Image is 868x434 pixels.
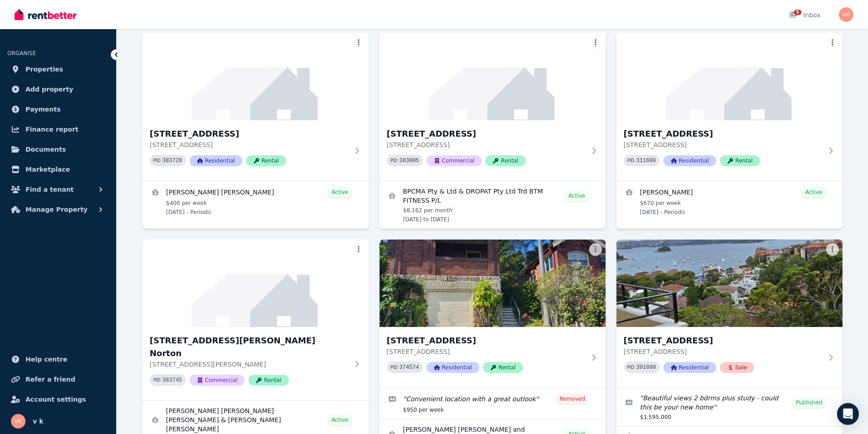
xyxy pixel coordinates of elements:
img: 18/25 Alfred Rd, Chipping Norton [143,240,369,327]
code: 374574 [399,364,419,371]
button: More options [352,243,365,256]
span: Rental [246,155,286,166]
img: 2/58 Lawrie Dr, Collingwood Park [143,33,369,120]
a: Add property [7,80,109,98]
span: Help centre [26,354,67,365]
h3: [STREET_ADDRESS][PERSON_NAME] Norton [150,334,349,360]
button: More options [589,243,602,256]
span: Rental [485,155,525,166]
a: Edit listing: Convenient location with a great outlook [380,388,606,419]
span: Residential [663,362,716,373]
div: Open Intercom Messenger [837,403,859,425]
code: 311600 [636,158,656,164]
code: 383728 [162,158,182,164]
p: [STREET_ADDRESS][PERSON_NAME] [150,360,349,369]
small: PID [627,365,635,370]
a: Account settings [7,390,109,408]
small: PID [154,158,161,163]
span: Residential [663,155,716,166]
span: Residential [426,362,479,373]
button: More options [352,36,365,49]
p: [STREET_ADDRESS] [387,347,586,356]
p: [STREET_ADDRESS] [624,347,822,356]
a: Marketplace [7,160,109,179]
a: Finance report [7,120,109,138]
img: 91/177 Bellevue Rd, Bellevue Hill [616,240,842,327]
a: View details for BPCMA Pty & Ltd & DROPAT Pty Ltd Trd BTM FITNESS P/L [380,181,606,229]
span: Documents [26,144,66,155]
button: Manage Property [7,200,109,219]
span: Refer a friend [26,374,75,385]
button: More options [826,243,839,256]
p: [STREET_ADDRESS] [150,140,349,149]
a: Edit listing: Beautiful views 2 bdrms plus study - could this be your new home [616,388,842,426]
span: Marketplace [26,164,70,175]
p: [STREET_ADDRESS] [387,140,586,149]
span: Manage Property [26,204,87,215]
span: Properties [26,64,63,75]
code: 383745 [162,377,182,383]
h3: [STREET_ADDRESS] [150,128,349,140]
small: PID [390,158,398,163]
span: Rental [720,155,760,166]
a: 91/177 Bellevue Rd, Bellevue Hill[STREET_ADDRESS][STREET_ADDRESS]PID 391099ResidentialSale [616,240,842,388]
h3: [STREET_ADDRESS] [624,128,822,140]
p: [STREET_ADDRESS] [624,140,822,149]
a: View details for Jasmin Cathy Brown [143,181,369,221]
span: Commercial [426,155,482,166]
span: Add property [26,84,73,95]
span: Finance report [26,124,78,135]
img: 7/5 Wolseley Street, Drummoyne [616,33,842,120]
img: v k [839,7,853,22]
button: More options [826,36,839,49]
a: 3/42 Seton Rd, Moorebank[STREET_ADDRESS][STREET_ADDRESS]PID 383805CommercialRental [380,33,606,181]
span: ORGANISE [7,50,36,56]
h3: [STREET_ADDRESS] [387,128,586,140]
span: 5 [794,10,801,15]
span: Sale [720,362,755,373]
a: 21 Holdsworth St, Neutral Bay[STREET_ADDRESS][STREET_ADDRESS]PID 374574ResidentialRental [380,240,606,388]
a: 18/25 Alfred Rd, Chipping Norton[STREET_ADDRESS][PERSON_NAME] Norton[STREET_ADDRESS][PERSON_NAME]... [143,240,369,400]
h3: [STREET_ADDRESS] [387,334,586,347]
span: Account settings [26,394,86,405]
img: RentBetter [15,8,77,21]
span: Residential [190,155,242,166]
code: 383805 [399,158,419,164]
span: Rental [248,375,288,386]
a: View details for Phillip Wild [616,181,842,221]
a: 7/5 Wolseley Street, Drummoyne[STREET_ADDRESS][STREET_ADDRESS]PID 311600ResidentialRental [616,33,842,181]
small: PID [627,158,635,163]
span: Rental [483,362,523,373]
a: Help centre [7,350,109,368]
span: Commercial [190,375,245,386]
button: Find a tenant [7,180,109,199]
a: 2/58 Lawrie Dr, Collingwood Park[STREET_ADDRESS][STREET_ADDRESS]PID 383728ResidentialRental [143,33,369,181]
a: Refer a friend [7,370,109,388]
span: Payments [26,104,61,115]
small: PID [154,378,161,383]
span: Find a tenant [26,184,74,195]
span: v k [33,416,43,427]
a: Properties [7,60,109,78]
small: PID [390,365,398,370]
a: Payments [7,100,109,118]
code: 391099 [636,364,656,371]
h3: [STREET_ADDRESS] [624,334,822,347]
img: v k [11,414,26,429]
img: 21 Holdsworth St, Neutral Bay [380,240,606,327]
img: 3/42 Seton Rd, Moorebank [380,33,606,120]
button: More options [589,36,602,49]
div: Inbox [789,10,821,20]
a: Documents [7,140,109,158]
